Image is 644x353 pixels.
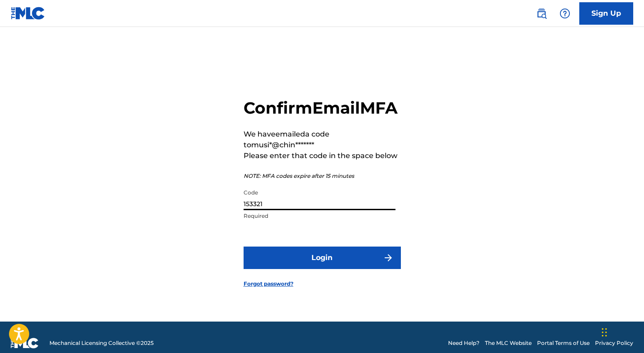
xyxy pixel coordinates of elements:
[244,280,293,288] a: Forgot password?
[244,172,401,180] p: NOTE: MFA codes expire after 15 minutes
[448,339,480,347] a: Need Help?
[244,212,395,220] p: Required
[244,247,401,269] button: Login
[536,8,547,19] img: search
[244,129,401,150] p: We have emailed a code to musi*@chin*******
[537,339,590,347] a: Portal Terms of Use
[11,7,45,20] img: MLC Logo
[556,4,574,22] div: Help
[244,150,401,161] p: Please enter that code in the space below
[533,4,551,22] a: Public Search
[595,339,633,347] a: Privacy Policy
[602,319,607,346] div: Drag
[560,8,570,19] img: help
[49,339,154,347] span: Mechanical Licensing Collective © 2025
[599,310,644,353] iframe: Chat Widget
[579,2,633,25] a: Sign Up
[383,252,394,263] img: f7272a7cc735f4ea7f67.svg
[11,338,39,349] img: logo
[244,98,401,118] h2: Confirm Email MFA
[485,339,532,347] a: The MLC Website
